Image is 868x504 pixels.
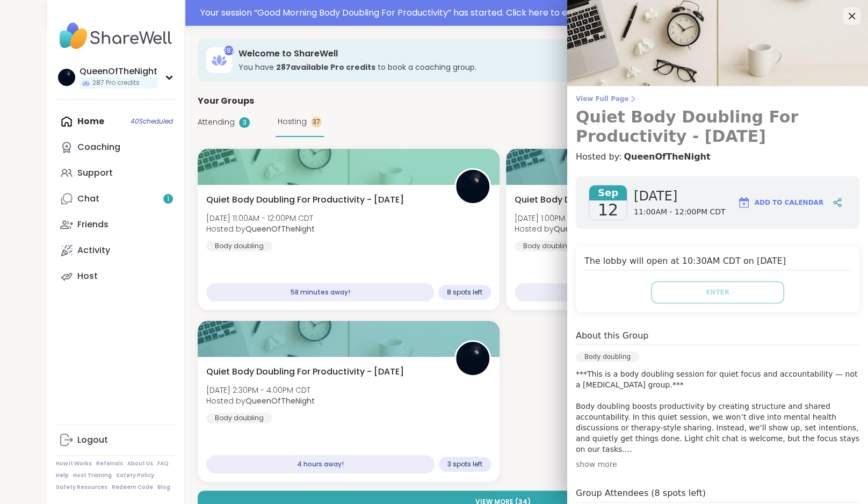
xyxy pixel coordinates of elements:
span: Attending [198,117,235,128]
a: Logout [56,427,176,453]
span: Hosted by [206,395,315,406]
a: Host Training [73,472,112,479]
span: Enter [706,287,729,297]
a: Safety Resources [56,484,107,491]
h4: Group Attendees (8 spots left) [576,487,859,502]
div: Body doubling [206,241,272,251]
a: Activity [56,237,176,263]
span: [DATE] 11:00AM - 12:00PM CDT [206,213,315,224]
h3: You have to book a coaching group. [238,62,698,73]
div: 3 [239,117,250,128]
h4: Hosted by: [576,150,859,163]
span: Sep [589,185,627,200]
span: Quiet Body Doubling For Productivity - [DATE] [206,365,404,378]
b: 287 available Pro credit s [276,62,375,73]
div: 58 minutes away! [206,283,434,301]
a: FAQ [157,460,169,467]
div: Host [77,270,98,282]
span: 1 [167,195,169,204]
a: About Us [127,460,153,467]
span: 11:00AM - 12:00PM CDT [634,207,725,218]
div: Your session “ Good Morning Body Doubling For Productivity ” has started. Click here to enter! [200,6,814,19]
h3: Quiet Body Doubling For Productivity - [DATE] [576,107,859,146]
a: Friends [56,212,176,237]
div: QueenOfTheNight [79,66,157,77]
span: Quiet Body Doubling For Productivity - [DATE] [515,193,712,206]
span: 12 [598,200,618,220]
img: QueenOfTheNight [456,170,489,203]
div: Body doubling [515,241,581,251]
a: Safety Policy [116,472,154,479]
span: Add to Calendar [755,198,823,207]
span: Hosted by [515,224,623,234]
a: How It Works [56,460,92,467]
span: Hosted by [206,224,315,234]
h4: The lobby will open at 10:30AM CDT on [DATE] [584,255,851,270]
b: QueenOfTheNight [245,395,315,406]
span: 287 Pro credits [92,78,140,88]
span: [DATE] [634,188,725,205]
div: Coaching [77,141,120,153]
a: View Full PageQuiet Body Doubling For Productivity - [DATE] [576,95,859,146]
span: Your Groups [198,95,254,107]
b: QueenOfTheNight [245,224,315,234]
p: ***This is a body doubling session for quiet focus and accountability — not a [MEDICAL_DATA] grou... [576,369,859,455]
a: QueenOfTheNight [624,150,710,163]
b: QueenOfTheNight [554,224,623,234]
div: 4 hours away! [206,455,435,473]
a: Host [56,263,176,289]
span: [DATE] 2:30PM - 4:00PM CDT [206,385,315,395]
a: Referrals [96,460,123,467]
span: Quiet Body Doubling For Productivity - [DATE] [206,193,404,206]
div: Body doubling [206,413,272,423]
span: [DATE] 1:00PM - 2:30PM CDT [515,213,623,224]
a: Coaching [56,134,176,160]
a: Blog [157,484,170,491]
div: 287 [224,46,234,55]
div: show more [576,459,859,470]
span: 3 spots left [447,460,482,469]
span: Hosting [278,116,307,127]
div: Chat [77,193,99,205]
h4: About this Group [576,329,648,342]
div: Support [77,167,113,179]
div: 37 [311,117,322,127]
a: Chat1 [56,186,176,212]
img: ShareWell Logomark [737,196,750,209]
a: Support [56,160,176,186]
div: Activity [77,244,110,256]
img: QueenOfTheNight [58,69,75,86]
img: QueenOfTheNight [456,342,489,375]
div: Body doubling [576,351,639,362]
button: Enter [651,281,784,304]
div: Friends [77,219,108,231]
span: 8 spots left [447,288,482,297]
div: Logout [77,434,108,446]
img: ShareWell Nav Logo [56,17,176,55]
a: Redeem Code [112,484,153,491]
h3: Welcome to ShareWell [238,48,698,60]
span: View Full Page [576,95,859,103]
button: Add to Calendar [733,190,828,215]
div: 2 hours away! [515,283,748,301]
a: Help [56,472,69,479]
